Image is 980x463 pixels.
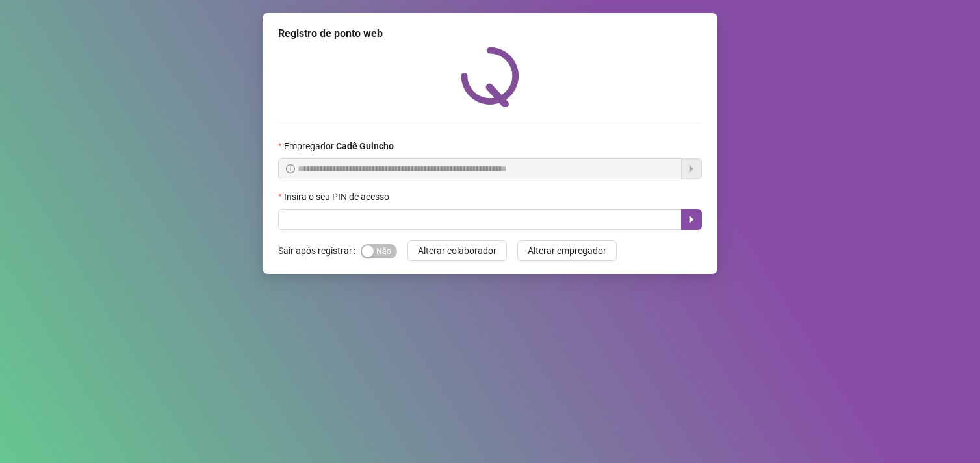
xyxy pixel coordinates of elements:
img: QRPoint [461,47,519,107]
div: Registro de ponto web [278,26,702,42]
span: Empregador : [284,139,394,153]
span: Alterar colaborador [418,244,496,258]
label: Sair após registrar [278,240,361,261]
button: Alterar empregador [517,240,617,261]
span: Alterar empregador [528,244,606,258]
label: Insira o seu PIN de acesso [278,190,398,204]
strong: Cadê Guincho [336,141,394,151]
button: Alterar colaborador [407,240,507,261]
span: caret-right [686,214,697,225]
span: info-circle [286,164,295,173]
